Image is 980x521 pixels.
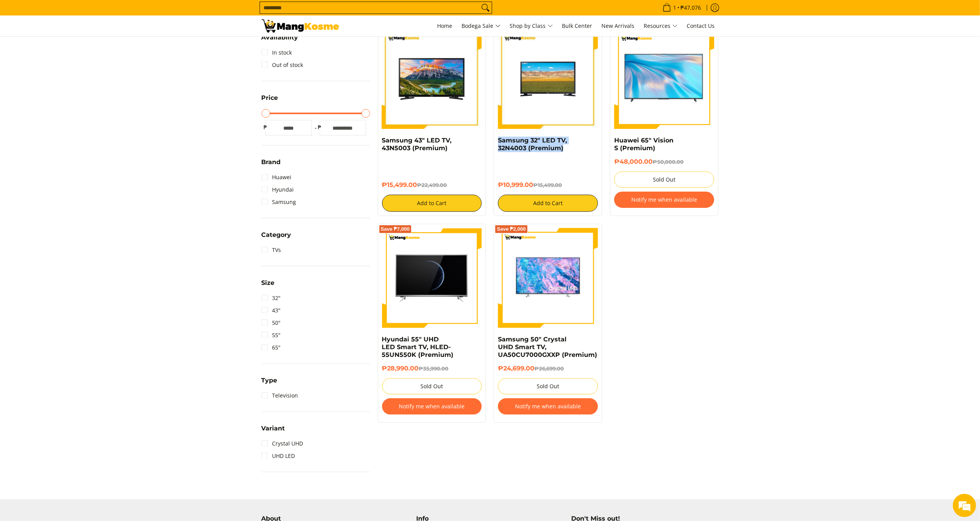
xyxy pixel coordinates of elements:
a: Samsung 32" LED TV, 32N4003 (Premium) [498,137,567,152]
span: Shop by Class [510,21,553,31]
span: Bodega Sale [462,21,501,31]
button: Notify me when available [382,398,482,415]
span: We're online! [45,98,107,176]
span: • [660,3,704,12]
summary: Open [262,232,291,244]
a: Samsung 43" LED TV, 43N5003 (Premium) [382,137,452,152]
summary: Open [262,34,298,46]
button: Search [479,2,492,14]
span: Save ₱7,000 [381,227,410,231]
h6: ₱10,999.00 [498,181,598,189]
button: Add to Cart [498,195,598,212]
img: samsung-32-inch-led-tv-full-view-mang-kosme [498,29,598,129]
h6: ₱28,990.00 [382,365,482,372]
span: Home [437,22,453,29]
nav: Main Menu [347,15,719,36]
a: 32" [262,292,281,304]
span: Availability [262,34,298,41]
a: 65" [262,341,281,354]
a: Contact Us [683,15,719,36]
button: Notify me when available [498,398,598,415]
a: UHD LED [262,450,295,462]
img: Samsung 50" Crystal UHD Smart TV, UA50CU7000GXXP (Premium) [498,228,598,328]
img: TVs - Premium Television Brands l Mang Kosme [262,19,339,33]
span: Type [262,377,277,384]
h6: ₱15,499.00 [382,181,482,189]
del: ₱22,499.00 [417,182,447,188]
a: Hyundai 55" UHD LED Smart TV, HLED-55UN550K (Premium) [382,336,454,358]
summary: Open [262,159,281,171]
a: Samsung [262,196,296,208]
img: huawei-s-65-inch-4k-lcd-display-tv-full-view-mang-kosme [614,33,714,125]
span: Brand [262,159,281,165]
span: ₱ [316,123,324,131]
span: 1 [672,5,678,10]
a: Home [434,15,456,36]
a: Bodega Sale [458,15,505,36]
a: Out of stock [262,59,303,71]
span: New Arrivals [602,22,635,29]
div: Minimize live chat window [127,4,146,22]
div: Chat with us now [40,43,130,53]
img: hyundai-ultra-hd-smart-tv-65-inch-full-view-mang-kosme [382,228,482,328]
a: Hyundai [262,183,294,196]
span: Contact Us [687,22,715,29]
a: Bulk Center [558,15,596,36]
button: Add to Cart [382,195,482,212]
a: Huawei 65" Vision S (Premium) [614,137,673,152]
summary: Open [262,377,277,389]
a: 55" [262,329,281,341]
a: Crystal UHD [262,437,303,450]
a: Shop by Class [506,15,557,36]
button: Sold Out [382,378,482,394]
a: TVs [262,244,281,256]
a: 43" [262,304,281,317]
span: Size [262,280,275,286]
del: ₱26,699.00 [534,365,564,372]
a: 50" [262,317,281,329]
span: ₱47,076 [680,5,703,10]
span: Category [262,232,291,238]
summary: Open [262,280,275,292]
summary: Open [262,425,285,437]
a: In stock [262,46,292,59]
a: Samsung 50" Crystal UHD Smart TV, UA50CU7000GXXP (Premium) [498,336,597,358]
textarea: Type your message and hit 'Enter' [4,211,148,238]
a: Resources [640,15,682,36]
span: Save ₱2,000 [497,227,526,231]
h6: ₱48,000.00 [614,158,714,166]
a: New Arrivals [598,15,639,36]
a: Huawei [262,171,292,183]
span: Variant [262,425,285,432]
button: Sold Out [614,171,714,188]
button: Sold Out [498,378,598,394]
del: ₱35,990.00 [419,365,449,372]
summary: Open [262,95,278,107]
a: Television [262,389,298,402]
span: ₱ [262,123,269,131]
del: ₱50,000.00 [653,159,684,165]
button: Notify me when available [614,192,714,208]
img: samsung-43-inch-led-tv-full-view- mang-kosme [382,29,482,129]
h6: ₱24,699.00 [498,365,598,372]
span: Bulk Center [562,22,592,29]
span: Resources [644,21,678,31]
del: ₱15,499.00 [533,182,562,188]
span: Price [262,95,278,101]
